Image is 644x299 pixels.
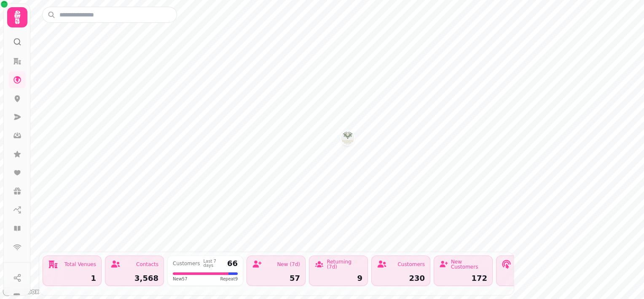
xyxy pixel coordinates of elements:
[220,276,238,282] span: Repeat 9
[173,261,200,266] div: Customers
[3,287,40,296] a: Mapbox logo
[48,275,96,282] div: 1
[341,131,354,145] button: Walworth Castle Hotel, Tavern & Beer Garden
[397,262,425,267] div: Customers
[110,275,158,282] div: 3,568
[451,259,487,269] div: New Customers
[252,275,300,282] div: 57
[502,275,550,282] div: 253
[277,262,300,267] div: New (7d)
[377,275,425,282] div: 230
[314,275,362,282] div: 9
[439,275,487,282] div: 172
[227,260,238,267] div: 66
[204,259,224,268] div: Last 7 days
[136,262,158,267] div: Contacts
[341,131,354,147] div: Map marker
[327,259,362,269] div: Returning (7d)
[173,276,188,282] span: New 57
[64,262,96,267] div: Total Venues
